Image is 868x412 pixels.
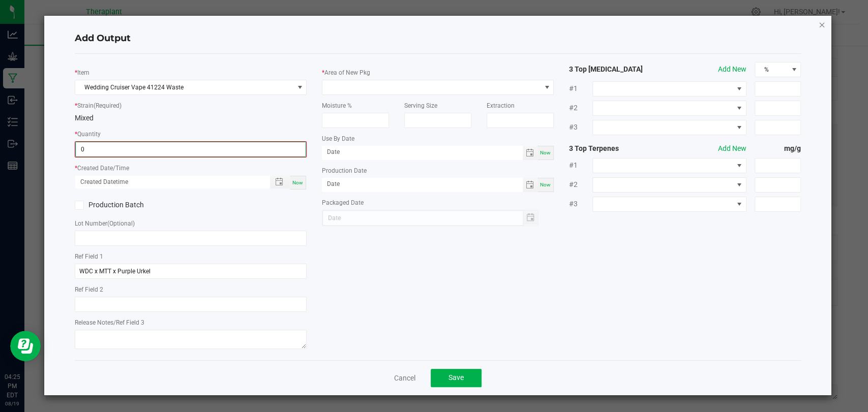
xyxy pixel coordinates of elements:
[755,143,801,154] strong: mg/g
[107,220,135,227] span: (Optional)
[77,68,89,77] label: Item
[569,199,592,209] span: #3
[75,252,103,261] label: Ref Field 1
[77,164,129,173] label: Created Date/Time
[75,176,259,188] input: Created Datetime
[322,178,523,191] input: Date
[322,134,354,143] label: Use By Date
[569,83,592,94] span: #1
[322,198,364,207] label: Packaged Date
[75,318,144,327] label: Release Notes/Ref Field 3
[10,331,41,361] iframe: Resource center
[523,146,537,160] span: Toggle calendar
[404,101,437,110] label: Serving Size
[292,180,303,185] span: Now
[569,103,592,113] span: #2
[75,200,183,210] label: Production Batch
[324,68,370,77] label: Area of New Pkg
[94,102,122,109] span: (Required)
[394,373,415,383] a: Cancel
[431,369,482,387] button: Save
[540,182,551,187] span: Now
[569,64,662,75] strong: 3 Top [MEDICAL_DATA]
[448,373,464,382] span: Save
[523,178,537,192] span: Toggle calendar
[718,143,746,154] button: Add New
[755,62,788,77] span: %
[487,101,515,110] label: Extraction
[75,219,135,228] label: Lot Number
[75,32,801,45] h4: Add Output
[322,166,367,175] label: Production Date
[77,101,122,110] label: Strain
[540,150,551,155] span: Now
[75,80,293,94] span: Wedding Cruiser Vape 41224 Waste
[75,114,94,122] span: Mixed
[75,285,103,294] label: Ref Field 2
[322,101,352,110] label: Moisture %
[77,130,101,139] label: Quantity
[569,179,592,190] span: #2
[569,160,592,171] span: #1
[270,176,290,188] span: Toggle popup
[569,143,662,154] strong: 3 Top Terpenes
[569,122,592,133] span: #3
[322,146,523,159] input: Date
[718,64,746,75] button: Add New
